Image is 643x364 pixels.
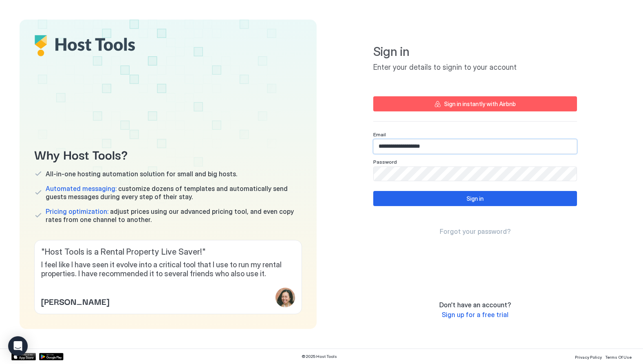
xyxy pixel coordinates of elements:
[373,96,577,111] button: Sign in instantly with Airbnb
[302,354,337,359] span: © 2025 Host Tools
[373,44,577,60] span: Sign in
[373,191,577,206] button: Sign in
[46,184,302,201] span: customize dozens of templates and automatically send guests messages during every step of their s...
[444,100,516,108] div: Sign in instantly with Airbnb
[439,301,511,309] span: Don't have an account?
[34,145,302,163] span: Why Host Tools?
[373,159,397,165] span: Password
[442,311,509,319] span: Sign up for a free trial
[373,131,386,138] span: Email
[275,288,295,307] div: profile
[467,194,484,203] div: Sign in
[373,63,577,72] span: Enter your details to signin to your account
[46,184,117,193] span: Automated messaging:
[442,311,509,319] a: Sign up for a free trial
[11,353,36,360] a: App Store
[575,352,602,361] a: Privacy Policy
[46,170,237,178] span: All-in-one hosting automation solution for small and big hosts.
[41,247,295,257] span: " Host Tools is a Rental Property Live Saver! "
[41,295,109,307] span: [PERSON_NAME]
[46,207,108,215] span: Pricing optimization:
[8,336,28,356] div: Open Intercom Messenger
[39,353,64,360] a: Google Play Store
[440,227,511,236] a: Forgot your password?
[575,355,602,360] span: Privacy Policy
[374,167,577,181] input: Input Field
[46,207,302,224] span: adjust prices using our advanced pricing tool, and even copy rates from one channel to another.
[605,352,632,361] a: Terms Of Use
[374,140,577,153] input: Input Field
[41,260,295,279] span: I feel like I have seen it evolve into a critical tool that I use to run my rental properties. I ...
[605,355,632,360] span: Terms Of Use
